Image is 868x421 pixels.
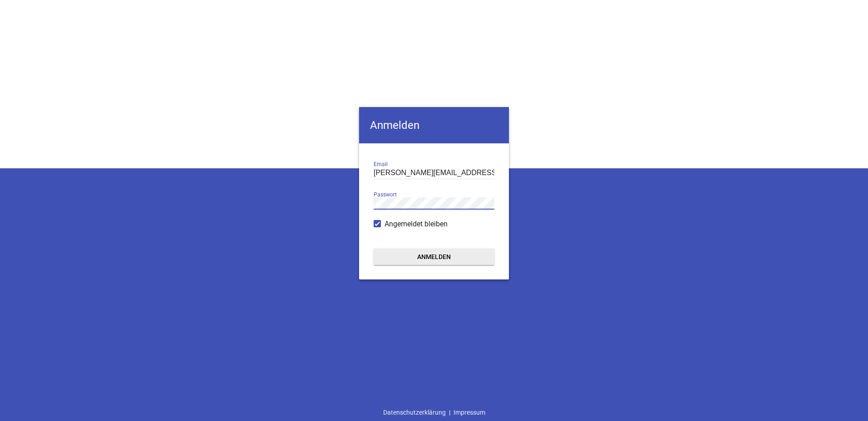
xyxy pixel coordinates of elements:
[380,404,449,421] a: Datenschutzerklärung
[380,404,488,421] div: |
[385,219,448,230] span: Angemeldet bleiben
[450,404,488,421] a: Impressum
[374,249,494,265] button: Anmelden
[359,107,509,143] h4: Anmelden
